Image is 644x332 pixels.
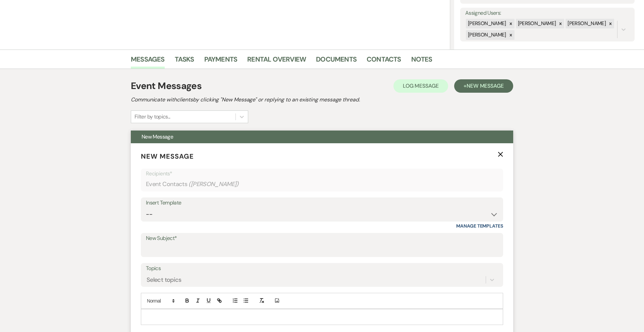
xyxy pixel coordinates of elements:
label: Topics [146,264,498,273]
a: Payments [204,54,237,69]
div: Select topics [147,275,181,284]
div: [PERSON_NAME] [466,19,507,28]
span: New Message [467,82,504,89]
span: ( [PERSON_NAME] ) [189,180,239,189]
a: Manage Templates [456,223,503,229]
a: Messages [131,54,165,69]
a: Tasks [175,54,194,69]
div: Insert Template [146,198,498,208]
span: New Message [142,133,173,140]
h1: Event Messages [131,79,202,93]
span: Log Message [403,82,439,89]
button: +New Message [454,79,513,93]
h2: Communicate with clients by clicking "New Message" or replying to an existing message thread. [131,96,513,104]
div: [PERSON_NAME] [566,19,607,28]
a: Rental Overview [247,54,306,69]
label: Assigned Users: [465,8,630,18]
p: Recipients* [146,169,498,178]
a: Documents [316,54,357,69]
div: [PERSON_NAME] [516,19,557,28]
button: Log Message [393,79,448,93]
a: Notes [411,54,432,69]
div: Event Contacts [146,178,498,191]
div: [PERSON_NAME] [466,30,507,40]
div: Filter by topics... [135,113,170,121]
span: New Message [141,152,194,161]
label: New Subject* [146,234,498,243]
a: Contacts [367,54,401,69]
